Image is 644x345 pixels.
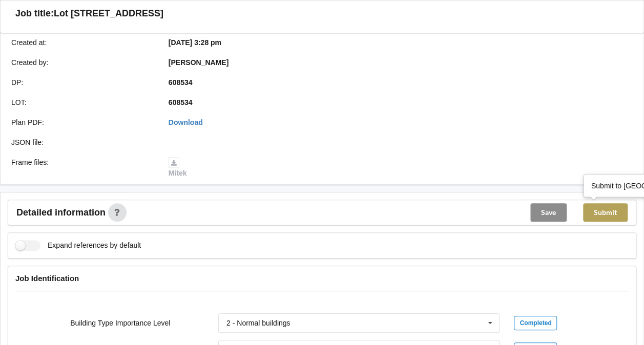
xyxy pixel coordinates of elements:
div: JSON file : [4,137,161,147]
div: DP : [4,77,161,88]
h3: Lot [STREET_ADDRESS] [54,8,163,19]
label: Building Type Importance Level [70,319,170,327]
b: [PERSON_NAME] [169,58,228,67]
div: Frame files : [4,157,161,179]
div: 2 - Normal buildings [226,319,290,327]
h3: Job title: [15,8,54,19]
b: [DATE] 3:28 pm [169,38,221,47]
a: Mitek [169,158,187,178]
div: LOT : [4,97,161,107]
span: Detailed information [16,208,106,217]
h4: Job Identification [15,273,629,283]
div: Created at : [4,37,161,48]
button: Submit [583,203,628,222]
a: Download [169,118,203,126]
div: Created by : [4,57,161,68]
div: Completed [514,316,557,330]
b: 608534 [169,98,193,106]
b: 608534 [169,78,193,87]
div: Plan PDF : [4,117,161,127]
label: Expand references by default [15,240,141,251]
